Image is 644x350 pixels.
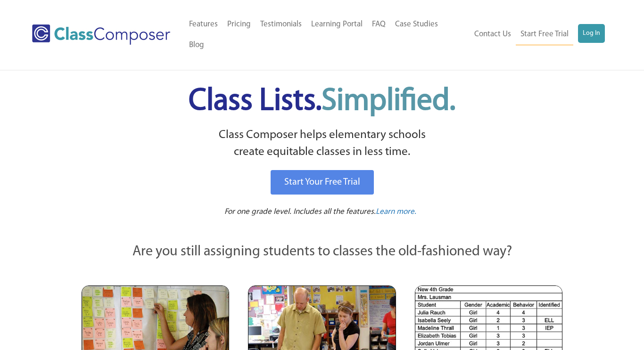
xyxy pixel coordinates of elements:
p: Class Composer helps elementary schools create equitable classes in less time. [80,127,564,161]
a: Features [184,14,223,35]
a: Testimonials [256,14,306,35]
span: Learn more. [376,208,416,216]
a: Case Studies [390,14,443,35]
a: Contact Us [470,24,516,45]
a: Start Your Free Trial [271,170,374,195]
a: FAQ [367,14,390,35]
span: Class Lists. [189,86,455,117]
a: Learn more. [376,206,416,218]
nav: Header Menu [184,14,467,56]
nav: Header Menu [467,24,604,45]
a: Pricing [223,14,256,35]
a: Start Free Trial [516,24,573,45]
a: Blog [184,35,209,56]
span: Start Your Free Trial [284,178,360,187]
a: Log In [578,24,605,43]
span: Simplified. [322,86,455,117]
a: Learning Portal [306,14,367,35]
span: For one grade level. Includes all the features. [224,208,376,216]
p: Are you still assigning students to classes the old-fashioned way? [82,242,562,262]
img: Class Composer [32,24,170,45]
